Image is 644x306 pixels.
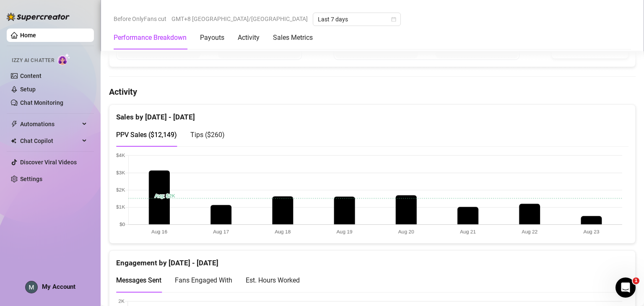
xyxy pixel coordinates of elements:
[175,276,232,284] span: Fans Engaged With
[109,86,636,98] h4: Activity
[200,33,224,43] div: Payouts
[42,283,75,290] span: My Account
[114,33,187,43] div: Performance Breakdown
[391,17,396,22] span: calendar
[20,134,80,148] span: Chat Copilot
[171,13,308,25] span: GMT+8 [GEOGRAPHIC_DATA]/[GEOGRAPHIC_DATA]
[20,73,42,79] a: Content
[633,277,639,284] span: 1
[11,138,16,144] img: Chat Copilot
[57,53,70,65] img: AI Chatter
[11,121,18,127] span: thunderbolt
[20,159,77,166] a: Discover Viral Videos
[246,275,300,285] div: Est. Hours Worked
[116,276,161,284] span: Messages Sent
[20,176,42,182] a: Settings
[116,105,628,123] div: Sales by [DATE] - [DATE]
[7,13,70,21] img: logo-BBDzfeDw.svg
[114,13,166,25] span: Before OnlyFans cut
[26,281,37,293] img: ACg8ocLEUq6BudusSbFUgfJHT7ol7Uq-BuQYr5d-mnjl9iaMWv35IQ=s96-c
[238,33,260,43] div: Activity
[20,32,36,39] a: Home
[190,131,225,139] span: Tips ( $260 )
[273,33,313,43] div: Sales Metrics
[20,117,80,131] span: Automations
[318,13,396,26] span: Last 7 days
[615,277,636,298] iframe: Intercom live chat
[116,251,628,269] div: Engagement by [DATE] - [DATE]
[12,57,54,65] span: Izzy AI Chatter
[116,131,177,139] span: PPV Sales ( $12,149 )
[20,99,63,106] a: Chat Monitoring
[20,86,36,93] a: Setup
